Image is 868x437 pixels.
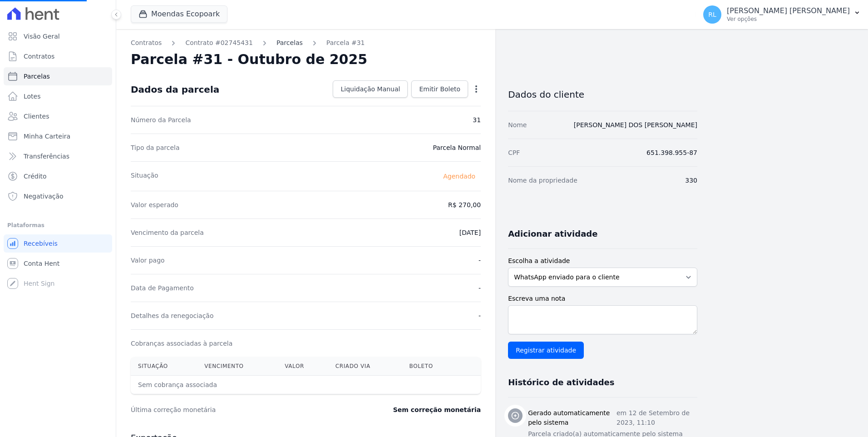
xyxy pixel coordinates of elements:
dd: 651.398.955-87 [646,148,697,157]
dd: - [478,311,481,320]
span: Transferências [24,152,69,161]
th: Sem cobrança associada [131,376,402,394]
a: Recebíveis [4,234,112,253]
span: RL [708,11,716,18]
p: em 12 de Setembro de 2023, 11:10 [616,408,697,427]
h3: Dados do cliente [508,89,697,100]
dd: 330 [685,176,697,185]
nav: Breadcrumb [131,38,481,48]
dd: R$ 270,00 [448,200,481,209]
a: [PERSON_NAME] DOS [PERSON_NAME] [574,121,697,129]
span: Minha Carteira [24,132,70,141]
div: Plataformas [7,220,108,231]
dt: Nome [508,120,527,129]
span: Crédito [24,172,47,181]
dd: Parcela Normal [433,143,481,152]
span: Visão Geral [24,32,60,41]
h2: Parcela #31 - Outubro de 2025 [131,51,367,68]
dt: Situação [131,171,158,182]
th: Valor [277,357,328,376]
a: Minha Carteira [4,127,112,145]
a: Emitir Boleto [411,80,468,98]
p: Ver opções [727,15,850,23]
span: Liquidação Manual [340,84,400,94]
th: Vencimento [197,357,277,376]
dt: Nome da propriedade [508,176,577,185]
a: Liquidação Manual [333,80,408,98]
a: Parcelas [4,67,112,85]
a: Visão Geral [4,27,112,45]
dd: [DATE] [459,228,481,237]
th: Criado via [328,357,402,376]
span: Clientes [24,112,49,121]
a: Contratos [131,38,162,48]
dt: Vencimento da parcela [131,228,204,237]
h3: Adicionar atividade [508,228,597,239]
dt: Cobranças associadas à parcela [131,339,232,348]
input: Registrar atividade [508,342,584,359]
span: Negativação [24,192,64,201]
dt: Número da Parcela [131,115,191,124]
span: Agendado [438,171,481,182]
span: Conta Hent [24,259,59,268]
dt: Valor pago [131,256,165,265]
button: Moendas Ecopoark [131,5,227,23]
dd: Sem correção monetária [393,405,481,414]
dt: Última correção monetária [131,405,338,414]
dt: CPF [508,148,520,157]
span: Lotes [24,92,41,101]
a: Clientes [4,107,112,125]
th: Situação [131,357,197,376]
a: Transferências [4,147,112,165]
a: Parcela #31 [326,38,365,48]
dd: 31 [473,115,481,124]
a: Negativação [4,187,112,205]
dd: - [478,256,481,265]
div: Dados da parcela [131,84,219,95]
span: Emitir Boleto [419,84,460,94]
h3: Histórico de atividades [508,377,614,388]
span: Parcelas [24,72,50,81]
span: Contratos [24,52,54,61]
h3: Gerado automaticamente pelo sistema [528,408,616,427]
dt: Detalhes da renegociação [131,311,214,320]
dd: - [478,283,481,293]
button: RL [PERSON_NAME] [PERSON_NAME] Ver opções [696,2,868,27]
dt: Tipo da parcela [131,143,180,152]
a: Parcelas [276,38,303,48]
label: Escolha a atividade [508,256,697,266]
p: [PERSON_NAME] [PERSON_NAME] [727,6,850,15]
label: Escreva uma nota [508,294,697,303]
a: Contrato #02745431 [185,38,253,48]
span: Recebíveis [24,239,58,248]
a: Conta Hent [4,254,112,273]
dt: Data de Pagamento [131,283,194,293]
a: Contratos [4,47,112,65]
dt: Valor esperado [131,200,178,209]
a: Crédito [4,167,112,185]
a: Lotes [4,87,112,105]
th: Boleto [402,357,459,376]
